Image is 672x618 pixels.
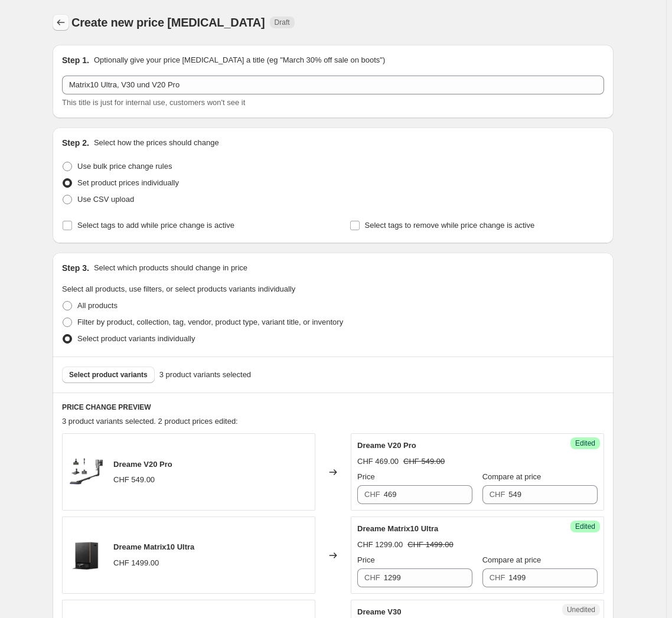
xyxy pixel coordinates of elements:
img: 1_1_aaf5f2be-5364-4229-a298-3b36e104b1a8_80x.jpg [68,538,104,573]
p: Select which products should change in price [94,262,247,274]
p: Select how the prices should change [94,137,219,149]
strike: CHF 549.00 [403,456,445,467]
span: CHF [490,573,505,582]
span: Edited [575,439,595,448]
span: Price [357,555,375,564]
span: Dreame V20 Pro [113,460,172,469]
button: Select product variants [62,367,155,383]
h6: PRICE CHANGE PREVIEW [62,403,604,412]
span: Select all products, use filters, or select products variants individually [62,285,295,293]
div: CHF 1499.00 [113,557,159,569]
span: This title is just for internal use, customers won't see it [62,98,245,107]
div: CHF 549.00 [113,474,155,486]
span: Dreame V30 [357,607,401,616]
p: Optionally give your price [MEDICAL_DATA] a title (eg "March 30% off sale on boots") [94,54,385,66]
span: Price [357,472,375,481]
button: Price change jobs [53,14,69,31]
span: Select tags to add while price change is active [77,221,234,230]
span: 3 product variants selected [159,369,251,381]
span: Use bulk price change rules [77,162,172,171]
img: 1_4d64d030-64b8-4672-b37a-87956c245486_80x.jpg [68,454,104,490]
span: CHF [490,490,505,499]
span: Edited [575,522,595,531]
span: All products [77,301,118,310]
span: CHF [364,490,380,499]
span: Create new price [MEDICAL_DATA] [71,16,265,29]
h2: Step 2. [62,137,89,149]
div: CHF 1299.00 [357,539,403,551]
h2: Step 1. [62,54,89,66]
span: Select product variants individually [77,334,195,343]
span: Dreame Matrix10 Ultra [357,524,438,533]
span: Unedited [567,605,595,614]
span: Compare at price [482,472,541,481]
span: Set product prices individually [77,178,179,187]
span: CHF [364,573,380,582]
span: Draft [275,18,290,27]
h2: Step 3. [62,262,89,274]
span: 3 product variants selected. 2 product prices edited: [62,417,238,426]
span: Dreame Matrix10 Ultra [113,542,194,551]
input: 30% off holiday sale [62,76,604,94]
span: Compare at price [482,555,541,564]
span: Use CSV upload [77,195,134,204]
span: Filter by product, collection, tag, vendor, product type, variant title, or inventory [77,318,343,326]
span: Select product variants [69,370,148,380]
strike: CHF 1499.00 [407,539,453,551]
span: Select tags to remove while price change is active [365,221,535,230]
span: Dreame V20 Pro [357,441,416,450]
div: CHF 469.00 [357,456,399,467]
